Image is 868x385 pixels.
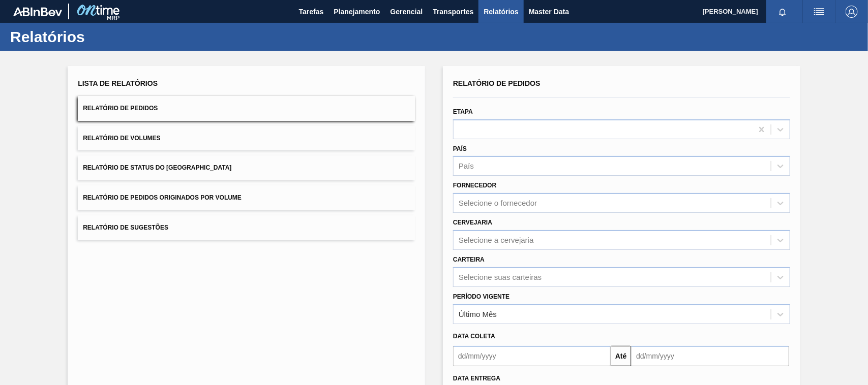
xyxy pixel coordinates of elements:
[78,79,158,87] span: Lista de Relatórios
[529,6,569,18] span: Master Data
[453,182,496,189] label: Fornecedor
[391,6,423,18] span: Gerencial
[83,105,158,112] span: Relatório de Pedidos
[83,194,242,201] span: Relatório de Pedidos Originados por Volume
[83,164,231,171] span: Relatório de Status do [GEOGRAPHIC_DATA]
[459,199,537,208] div: Selecione o fornecedor
[433,6,473,18] span: Transportes
[766,5,799,19] button: Notificações
[453,333,495,340] span: Data coleta
[453,346,611,366] input: dd/mm/yyyy
[453,375,500,382] span: Data entrega
[78,126,415,151] button: Relatório de Volumes
[10,31,191,43] h1: Relatórios
[453,219,492,226] label: Cervejaria
[813,6,825,18] img: userActions
[611,346,631,366] button: Até
[78,185,415,210] button: Relatório de Pedidos Originados por Volume
[453,79,541,87] span: Relatório de Pedidos
[459,162,474,171] div: País
[846,6,858,18] img: Logout
[83,135,160,142] span: Relatório de Volumes
[13,7,62,16] img: TNhmsLtSVTkK8tSr43FrP2fwEKptu5GPRR3wAAAABJRU5ErkJggg==
[453,108,473,115] label: Etapa
[631,346,789,366] input: dd/mm/yyyy
[459,236,534,244] div: Selecione a cervejaria
[78,96,415,121] button: Relatório de Pedidos
[453,256,485,263] label: Carteira
[334,6,380,18] span: Planejamento
[78,215,415,240] button: Relatório de Sugestões
[484,6,518,18] span: Relatórios
[83,224,168,231] span: Relatório de Sugestões
[453,293,510,300] label: Período Vigente
[453,145,467,152] label: País
[459,310,497,318] div: Último Mês
[299,6,324,18] span: Tarefas
[78,155,415,180] button: Relatório de Status do [GEOGRAPHIC_DATA]
[459,273,542,281] div: Selecione suas carteiras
